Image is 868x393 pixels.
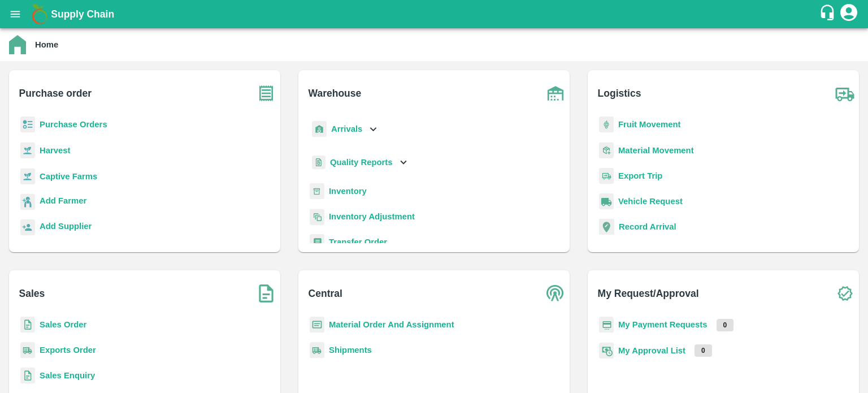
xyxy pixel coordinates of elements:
[28,3,51,25] img: logo
[40,146,70,155] a: Harvest
[20,219,35,236] img: supplier
[618,197,683,206] a: Vehicle Request
[618,171,662,180] a: Export Trip
[541,279,570,308] img: central
[839,2,859,26] div: account of current user
[329,320,454,329] a: Material Order And Assignment
[331,124,362,133] b: Arrivals
[20,168,35,185] img: harvest
[40,371,95,380] a: Sales Enquiry
[20,342,35,359] img: shipments
[310,209,324,225] img: inventory
[40,220,92,235] a: Add Supplier
[40,172,97,181] a: Captive Farms
[19,286,45,301] b: Sales
[35,40,58,49] b: Home
[9,35,26,54] img: home
[252,79,280,107] img: purchase
[541,79,570,107] img: warehouse
[312,121,327,137] img: whArrival
[40,120,107,129] a: Purchase Orders
[599,342,614,359] img: approval
[20,142,35,159] img: harvest
[599,219,614,235] img: recordArrival
[51,6,819,22] a: Supply Chain
[618,346,685,355] a: My Approval List
[598,286,699,301] b: My Request/Approval
[329,237,387,247] a: Transfer Order
[717,319,734,331] p: 0
[599,142,614,159] img: material
[310,151,410,174] div: Quality Reports
[618,320,708,329] a: My Payment Requests
[329,187,367,196] a: Inventory
[40,196,86,205] b: Add Farmer
[695,344,712,357] p: 0
[599,116,614,133] img: fruit
[329,346,372,355] a: Shipments
[20,317,35,333] img: sales
[619,222,676,231] a: Record Arrival
[310,317,324,333] img: centralMaterial
[20,194,35,210] img: farmer
[309,286,342,301] b: Central
[599,317,614,333] img: payment
[310,116,380,142] div: Arrivals
[310,342,324,359] img: shipments
[819,4,839,24] div: customer-support
[2,1,28,27] button: open drawer
[831,279,859,308] img: check
[831,79,859,107] img: truck
[40,222,92,231] b: Add Supplier
[40,195,86,210] a: Add Farmer
[310,183,324,200] img: whInventory
[599,193,614,210] img: vehicle
[20,116,35,133] img: reciept
[20,368,35,384] img: sales
[40,346,96,355] a: Exports Order
[19,85,92,101] b: Purchase order
[40,320,86,329] a: Sales Order
[330,158,393,167] b: Quality Reports
[309,85,362,101] b: Warehouse
[51,8,114,20] b: Supply Chain
[329,212,415,221] a: Inventory Adjustment
[598,85,641,101] b: Logistics
[599,168,614,184] img: delivery
[252,279,280,308] img: soSales
[618,120,681,129] a: Fruit Movement
[618,146,694,155] a: Material Movement
[310,234,324,251] img: whTransfer
[312,156,325,170] img: qualityReport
